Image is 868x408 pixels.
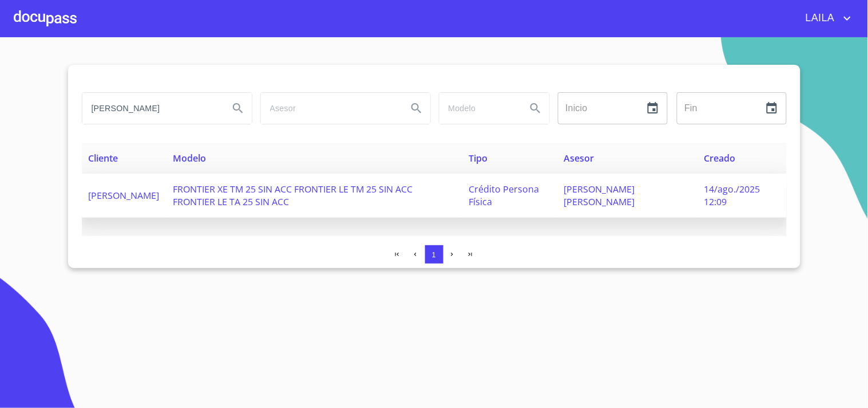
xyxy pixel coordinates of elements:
[704,183,760,208] span: 14/ago./2025 12:09
[82,93,220,124] input: search
[261,93,398,124] input: search
[704,152,736,164] span: Creado
[173,183,413,208] span: FRONTIER XE TM 25 SIN ACC FRONTIER LE TM 25 SIN ACC FRONTIER LE TA 25 SIN ACC
[469,152,487,164] span: Tipo
[224,95,252,122] button: Search
[564,183,635,208] span: [PERSON_NAME] [PERSON_NAME]
[564,152,594,164] span: Asesor
[432,250,436,259] span: 1
[469,183,539,208] span: Crédito Persona Física
[173,152,207,164] span: Modelo
[89,152,118,164] span: Cliente
[522,95,549,122] button: Search
[797,9,854,28] button: account of current user
[439,93,517,124] input: search
[89,189,160,202] span: [PERSON_NAME]
[425,245,443,264] button: 1
[797,9,841,28] span: LAILA
[403,95,430,122] button: Search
